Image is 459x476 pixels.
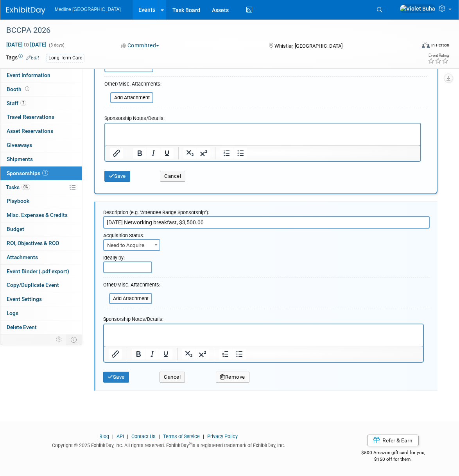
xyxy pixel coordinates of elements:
button: Italic [145,349,159,360]
div: Other/Misc. Attachments: [103,281,160,290]
div: Acquisition Status: [103,229,430,239]
button: Cancel [160,171,185,182]
span: [DATE] [DATE] [6,41,47,48]
div: BCCPA 2026 [4,23,406,38]
button: Bullet list [234,148,247,159]
button: Committed [118,41,162,49]
span: Shipments [7,156,33,162]
a: Event Binder (.pdf export) [0,265,82,278]
div: Event Rating [428,54,449,57]
button: Underline [159,349,172,360]
img: Format-Inperson.png [422,42,430,48]
a: Edit [26,55,39,61]
button: Underline [160,148,174,159]
span: | [157,433,162,439]
a: ROI, Objectives & ROO [0,236,82,250]
td: Tags [6,54,39,63]
div: Sponsorship Notes/Details: [104,111,421,123]
div: Event Format [380,41,450,52]
a: Giveaways [0,138,82,152]
span: Event Information [7,72,50,78]
a: Booth [0,82,82,96]
span: Budget [7,226,24,232]
button: Superscript [197,148,210,159]
span: | [125,433,130,439]
span: Delete Event [7,324,37,330]
a: Event Information [0,68,82,82]
a: Playbook [0,194,82,208]
span: to [23,41,30,48]
img: ExhibitDay [6,7,45,14]
span: Asset Reservations [7,128,53,134]
button: Numbered list [220,148,233,159]
div: Sponsorship Notes/Details: [103,312,424,324]
a: Shipments [0,152,82,166]
span: Playbook [7,198,29,204]
a: Blog [99,433,109,439]
div: Description (e.g. "Attendee Badge Sponsorship"): [103,206,430,216]
div: Long Term Care [46,54,84,62]
span: | [110,433,115,439]
a: Attachments [0,251,82,264]
span: 0% [22,184,30,190]
span: Staff [7,100,26,106]
a: Budget [0,222,82,236]
button: Remove [216,372,249,383]
span: Sponsorships [7,170,48,176]
td: Personalize Event Tab Strip [52,335,66,345]
button: Insert/edit link [110,148,123,159]
button: Insert/edit link [109,349,122,360]
div: In-Person [431,42,449,48]
div: Ideally by: [103,251,345,261]
iframe: Rich Text Area [104,324,423,346]
button: Subscript [183,148,197,159]
iframe: Rich Text Area [105,123,420,145]
a: Privacy Policy [207,433,238,439]
span: Misc. Expenses & Credits [7,212,68,218]
button: Superscript [196,349,209,360]
button: Bold [133,148,146,159]
span: Need to Acquire [103,239,160,251]
span: Copy/Duplicate Event [7,282,59,288]
div: Other/Misc. Attachments: [104,81,161,89]
a: Event Settings [0,292,82,306]
span: Giveaways [7,142,32,148]
span: Event Settings [7,296,42,302]
span: Travel Reservations [7,114,54,120]
a: Asset Reservations [0,124,82,138]
button: Italic [147,148,160,159]
span: Event Binder (.pdf export) [7,268,69,274]
a: Staff2 [0,97,82,110]
a: API [117,433,124,439]
button: Save [103,372,129,383]
span: Tasks [6,184,30,190]
button: Subscript [182,349,195,360]
span: Attachments [7,254,38,260]
span: Medline [GEOGRAPHIC_DATA] [55,7,121,12]
a: Refer & Earn [367,435,419,446]
span: Booth not reserved yet [23,86,31,92]
span: Logs [7,310,18,316]
a: Travel Reservations [0,110,82,124]
span: 2 [20,100,26,106]
a: Delete Event [0,320,82,334]
a: Misc. Expenses & Credits [0,208,82,222]
button: Bullet list [233,349,246,360]
span: | [201,433,206,439]
span: (3 days) [48,43,65,48]
a: Terms of Service [163,433,200,439]
span: 1 [42,170,48,176]
span: Whistler, [GEOGRAPHIC_DATA] [274,43,342,49]
td: Toggle Event Tabs [66,335,82,345]
div: Copyright © 2025 ExhibitDay, Inc. All rights reserved. ExhibitDay is a registered trademark of Ex... [6,440,331,449]
a: Contact Us [131,433,156,439]
a: Sponsorships1 [0,166,82,180]
sup: ® [189,442,192,446]
a: Copy/Duplicate Event [0,278,82,292]
button: Save [104,171,130,182]
button: Cancel [160,372,185,383]
span: ROI, Objectives & ROO [7,240,59,246]
img: Violet Buha [400,4,436,13]
div: $500 Amazon gift card for you, [343,444,443,462]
